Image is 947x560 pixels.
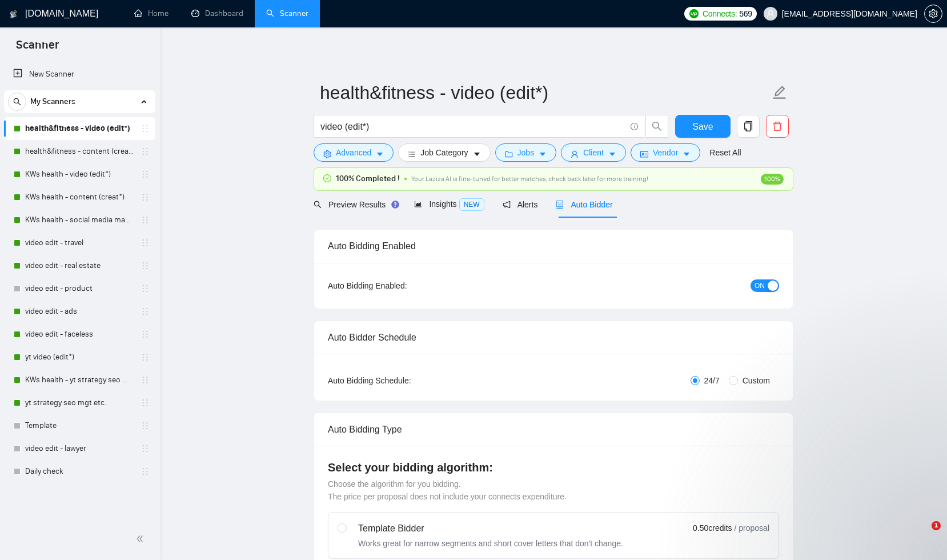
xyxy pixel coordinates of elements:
[10,5,18,23] img: logo
[314,143,394,162] button: settingAdvancedcaret-down
[408,150,416,158] span: bars
[141,170,150,179] span: holder
[25,186,134,209] a: KWs health - content (creat*)
[328,479,567,501] span: Choose the algorithm for you bidding. The price per proposal does not include your connects expen...
[571,150,579,158] span: user
[25,140,134,163] a: health&fitness - content (creat*)
[473,150,481,158] span: caret-down
[737,121,759,131] span: copy
[25,346,134,369] a: yt video (edit*)
[925,9,942,18] span: setting
[328,321,779,354] div: Auto Bidder Schedule
[583,146,604,159] span: Client
[556,201,564,209] span: robot
[25,117,134,140] a: health&fitness - video (edit*)
[376,150,384,158] span: caret-down
[141,193,150,202] span: holder
[25,323,134,346] a: video edit - faceless
[640,150,648,158] span: idcard
[25,209,134,231] a: KWs health - social media manag*
[767,121,788,131] span: delete
[358,522,623,535] div: Template Bidder
[25,460,134,483] a: Daily check
[539,150,547,158] span: caret-down
[608,150,616,158] span: caret-down
[141,330,150,339] span: holder
[358,538,623,549] div: Works great for narrow segments and short cover letters that don't change.
[645,115,668,138] button: search
[505,150,513,158] span: folder
[924,9,942,18] a: setting
[336,146,371,159] span: Advanced
[141,353,150,362] span: holder
[191,9,243,18] a: dashboardDashboard
[25,277,134,300] a: video edit - product
[314,200,396,209] span: Preview Results
[503,201,511,209] span: notification
[141,261,150,270] span: holder
[141,421,150,430] span: holder
[30,90,75,113] span: My Scanners
[328,374,478,387] div: Auto Bidding Schedule:
[336,173,400,185] span: 100% Completed !
[141,124,150,133] span: holder
[4,63,155,86] li: New Scanner
[517,146,535,159] span: Jobs
[689,9,699,18] img: upwork-logo.png
[561,143,626,162] button: userClientcaret-down
[136,533,147,545] span: double-left
[141,444,150,453] span: holder
[25,391,134,414] a: yt strategy seo mgt etc.
[328,413,779,446] div: Auto Bidding Type
[459,198,484,211] span: NEW
[314,201,322,209] span: search
[141,467,150,476] span: holder
[767,10,775,18] span: user
[25,231,134,254] a: video edit - travel
[320,78,770,107] input: Scanner name...
[653,146,678,159] span: Vendor
[13,63,146,86] a: New Scanner
[503,200,538,209] span: Alerts
[683,150,691,158] span: caret-down
[7,37,68,61] span: Scanner
[141,215,150,225] span: holder
[328,279,478,292] div: Auto Bidding Enabled:
[700,374,724,387] span: 24/7
[25,254,134,277] a: video edit - real estate
[924,5,942,23] button: setting
[141,147,150,156] span: holder
[738,374,775,387] span: Custom
[25,300,134,323] a: video edit - ads
[9,98,26,106] span: search
[646,121,668,131] span: search
[8,93,26,111] button: search
[328,230,779,262] div: Auto Bidding Enabled
[932,521,941,530] span: 1
[323,150,331,158] span: setting
[141,238,150,247] span: holder
[141,398,150,407] span: holder
[692,119,713,134] span: Save
[320,119,625,134] input: Search Freelance Jobs...
[631,143,700,162] button: idcardVendorcaret-down
[25,437,134,460] a: video edit - lawyer
[141,284,150,293] span: holder
[420,146,468,159] span: Job Category
[25,369,134,391] a: KWs health - yt strategy seo mgt etc.
[328,459,779,475] h4: Select your bidding algorithm:
[134,9,168,18] a: homeHome
[414,200,422,208] span: area-chart
[323,174,331,182] span: check-circle
[414,199,484,209] span: Insights
[908,521,936,549] iframe: Intercom live chat
[737,115,760,138] button: copy
[25,163,134,186] a: KWs health - video (edit*)
[766,115,789,138] button: delete
[693,522,732,534] span: 0.50 credits
[4,90,155,483] li: My Scanners
[675,115,731,138] button: Save
[556,200,612,209] span: Auto Bidder
[141,375,150,385] span: holder
[141,307,150,316] span: holder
